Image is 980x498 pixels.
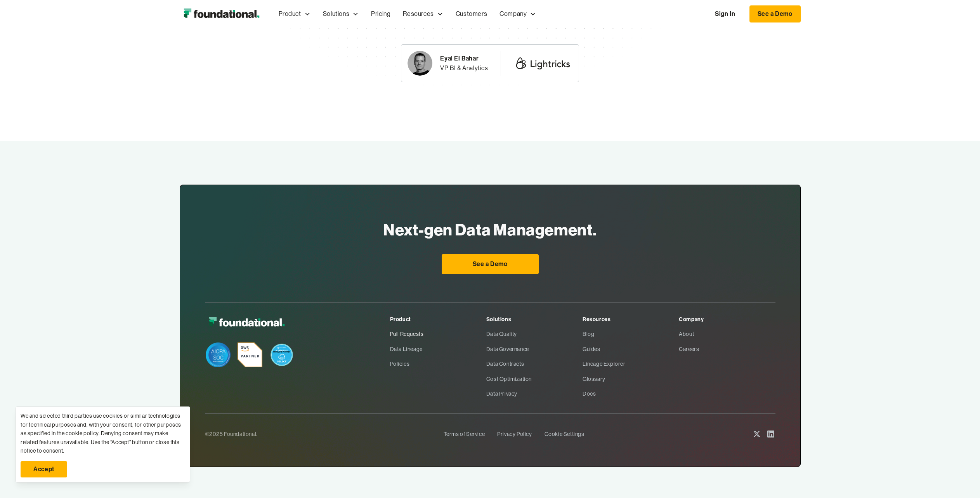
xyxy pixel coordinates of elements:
a: Customers [449,1,493,27]
div: Company [679,315,775,323]
div: Solutions [323,9,349,19]
div: Solutions [317,1,365,27]
a: Data Privacy [486,386,583,401]
a: Data Contracts [486,356,583,371]
div: Resources [403,9,434,19]
img: Foundational Logo [180,6,263,22]
div: Company [500,9,527,19]
a: Blog [583,327,679,341]
a: See a Demo [749,5,801,22]
a: Docs [583,386,679,401]
img: SOC Badge [206,342,231,367]
a: About [679,327,775,341]
div: Product [272,1,317,27]
div: Company [493,1,542,27]
a: Lineage Explorer [583,356,679,371]
div: ©2025 Foundational. [205,430,437,438]
a: Pricing [365,1,397,27]
a: Careers [679,342,775,356]
img: Foundational Logo White [205,315,288,330]
a: home [180,6,263,22]
div: Eyal El Bahar [440,54,488,64]
div: Product [279,9,301,19]
a: Glossary [583,372,679,386]
div: Product [390,315,486,323]
a: Terms of Service [444,427,485,441]
h2: Next-gen Data Management. [383,218,597,242]
a: See a Demo [442,254,539,274]
a: Data Quality [486,327,583,341]
iframe: Chat Widget [840,408,980,498]
a: Data Governance [486,342,583,356]
div: Resources [583,315,679,323]
a: Guides [583,342,679,356]
a: Policies [390,356,486,371]
div: We and selected third parties use cookies or similar technologies for technical purposes and, wit... [21,412,185,455]
a: Data Lineage [390,342,486,356]
a: Cookie Settings [545,427,585,441]
a: Privacy Policy [497,427,532,441]
img: Lightricks Logo [513,52,572,74]
a: Sign In [707,6,743,22]
img: Eyal El Bahar Photo [408,51,432,76]
a: Pull Requests [390,327,486,341]
a: Cost Optimization [486,372,583,386]
div: Solutions [486,315,583,323]
div: VP BI & Analytics [440,63,488,73]
div: Resources [397,1,449,27]
a: Accept [21,461,67,477]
